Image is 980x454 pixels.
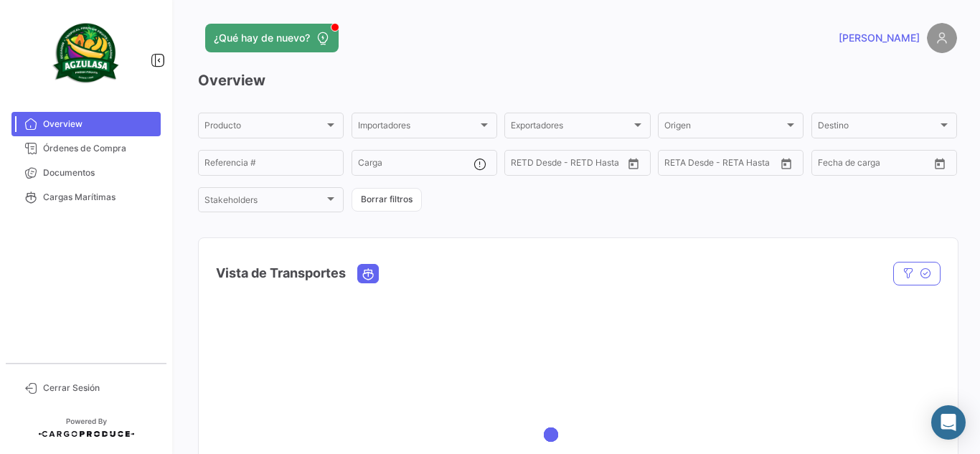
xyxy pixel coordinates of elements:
img: placeholder-user.png [927,23,957,53]
input: Hasta [854,160,907,170]
button: Borrar filtros [352,188,422,212]
span: [PERSON_NAME] [839,31,920,45]
span: ¿Qué hay de nuevo? [214,31,310,45]
a: Documentos [11,161,161,185]
input: Hasta [547,160,600,170]
span: Origen [664,123,784,133]
span: Stakeholders [204,197,324,207]
button: ¿Qué hay de nuevo? [205,24,339,52]
div: Abrir Intercom Messenger [931,405,966,440]
span: Importadores [358,123,478,133]
input: Hasta [700,160,753,170]
img: agzulasa-logo.png [50,17,122,89]
input: Desde [664,160,690,170]
input: Desde [511,160,537,170]
button: Ocean [358,265,378,283]
span: Overview [43,118,155,131]
span: Producto [204,123,324,133]
span: Órdenes de Compra [43,142,155,155]
h3: Overview [198,70,957,90]
span: Cargas Marítimas [43,191,155,204]
input: Desde [818,160,844,170]
span: Destino [818,123,938,133]
button: Open calendar [929,153,951,174]
span: Exportadores [511,123,631,133]
a: Cargas Marítimas [11,185,161,209]
button: Open calendar [623,153,644,174]
a: Overview [11,112,161,136]
h4: Vista de Transportes [216,263,346,283]
span: Cerrar Sesión [43,382,155,394]
a: Órdenes de Compra [11,136,161,161]
button: Open calendar [776,153,797,174]
span: Documentos [43,166,155,179]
